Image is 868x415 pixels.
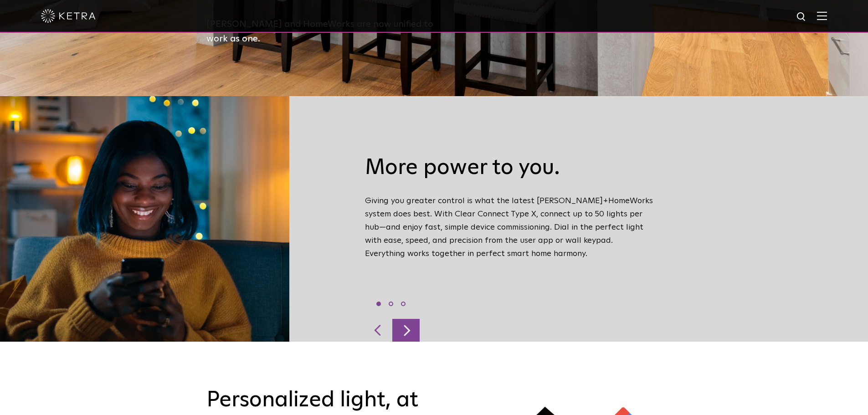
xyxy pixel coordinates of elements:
[358,109,662,329] div: Giving you greater control is what the latest [PERSON_NAME]+HomeWorks system does best. With Clea...
[796,11,807,23] img: search icon
[817,11,827,20] img: Hamburger%20Nav.svg
[41,9,96,23] img: ketra-logo-2019-white
[365,155,655,181] h3: More power to you.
